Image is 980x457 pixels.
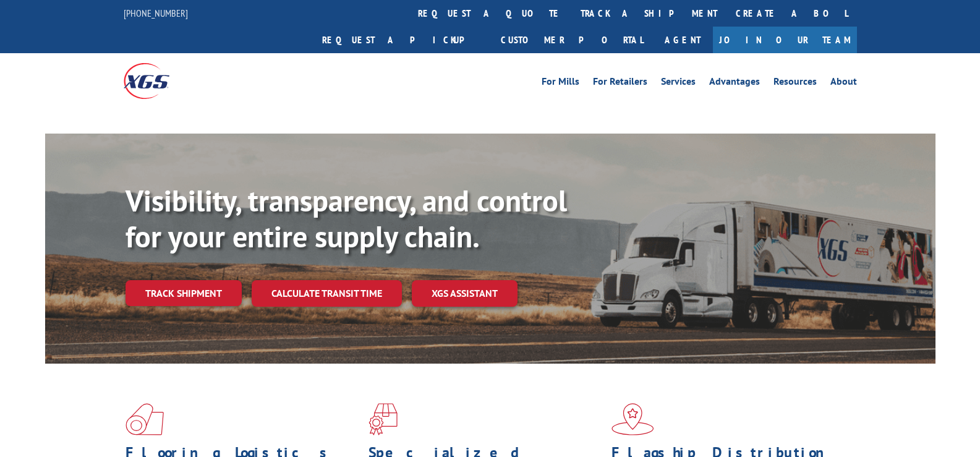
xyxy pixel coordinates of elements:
a: Advantages [709,77,760,90]
a: Customer Portal [492,27,652,53]
a: For Mills [542,77,579,90]
img: xgs-icon-focused-on-flooring-red [369,403,398,435]
a: Calculate transit time [252,280,402,307]
a: [PHONE_NUMBER] [124,7,188,19]
a: Track shipment [126,280,242,306]
a: Services [661,77,696,90]
a: XGS ASSISTANT [412,280,518,307]
img: xgs-icon-flagship-distribution-model-red [611,403,654,435]
a: Agent [652,27,713,53]
a: For Retailers [593,77,647,90]
a: Resources [773,77,817,90]
b: Visibility, transparency, and control for your entire supply chain. [126,181,567,255]
img: xgs-icon-total-supply-chain-intelligence-red [126,403,164,435]
a: Join Our Team [713,27,857,53]
a: Request a pickup [313,27,492,53]
a: About [830,77,857,90]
